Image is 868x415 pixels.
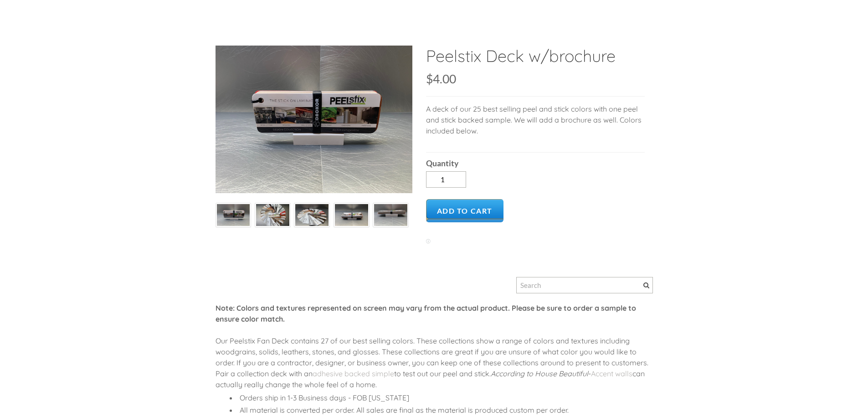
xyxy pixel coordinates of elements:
[426,159,458,168] b: Quantity
[516,277,653,293] input: Search
[256,203,289,228] img: s832171791223022656_p812_i4_w160.jpeg
[335,203,368,228] img: s832171791223022656_p812_i1_w160.jpeg
[426,199,504,222] a: Add to Cart
[591,369,632,378] a: Accent walls
[426,46,645,73] h2: Peelstix Deck w/brochure
[217,203,250,228] img: s832171791223022656_p812_i2_w160.jpeg
[216,303,636,323] font: Note: Colors and textures represented on screen may vary from the actual product. Please be sure ...
[426,72,456,86] span: $4.00
[491,369,588,378] em: According to House Beautiful
[374,203,407,228] img: s832171791223022656_p812_i3_w160.jpeg
[643,282,649,288] span: Search
[295,203,329,228] img: s832171791223022656_p812_i5_w160.jpeg
[313,369,394,378] a: adhesive backed simple
[426,103,645,145] p: A deck of our 25 best selling peel and stick colors with one peel and stick backed sample. We wil...
[237,392,653,403] li: Orders ship in 1-3 Business days - FOB [US_STATE]
[216,46,412,193] img: s832171791223022656_p812_i2_w640.jpeg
